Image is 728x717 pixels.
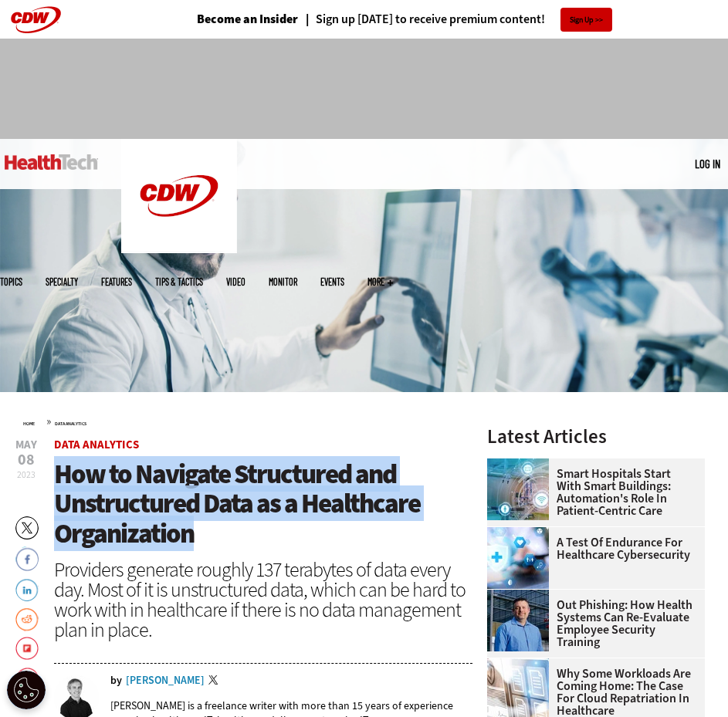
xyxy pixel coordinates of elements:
a: Out Phishing: How Health Systems Can Re-Evaluate Employee Security Training [487,599,696,648]
a: Scott Currie [487,590,557,602]
a: Events [320,277,344,286]
img: Home [121,139,237,253]
span: More [367,277,393,286]
a: Twitter [208,675,222,688]
a: A Test of Endurance for Healthcare Cybersecurity [487,536,696,561]
a: CDW [121,241,237,257]
div: Cookie Settings [7,671,46,709]
a: Electronic health records [487,658,557,671]
div: User menu [695,156,720,172]
img: Smart hospital [487,458,549,520]
a: Sign up [DATE] to receive premium content! [298,13,545,25]
a: Data Analytics [55,421,86,427]
button: Open Preferences [7,671,46,709]
a: Data Analytics [54,437,139,452]
a: Features [101,277,132,286]
div: Providers generate roughly 137 terabytes of data every day. Most of it is unstructured data, whic... [54,560,472,640]
a: Video [226,277,245,286]
span: How to Navigate Structured and Unstructured Data as a Healthcare Organization [54,456,420,551]
a: Smart hospital [487,458,557,471]
a: Become an Insider [197,13,298,25]
a: Tips & Tactics [155,277,203,286]
span: May [15,439,37,451]
span: 2023 [17,468,36,481]
a: Home [23,421,35,427]
span: Specialty [46,277,78,286]
span: 08 [15,452,37,468]
img: Scott Currie [487,590,549,651]
h3: Latest Articles [487,427,705,446]
img: Healthcare cybersecurity [487,527,549,589]
a: Smart Hospitals Start With Smart Buildings: Automation's Role in Patient-Centric Care [487,468,696,517]
div: » [23,415,472,428]
img: Home [5,154,98,170]
span: by [110,675,122,686]
a: Why Some Workloads Are Coming Home: The Case for Cloud Repatriation in Healthcare [487,668,696,717]
a: MonITor [269,277,297,286]
a: Log in [695,157,720,171]
iframe: advertisement [83,54,645,123]
a: [PERSON_NAME] [126,675,205,686]
a: Sign Up [560,8,612,32]
a: Healthcare cybersecurity [487,527,557,539]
